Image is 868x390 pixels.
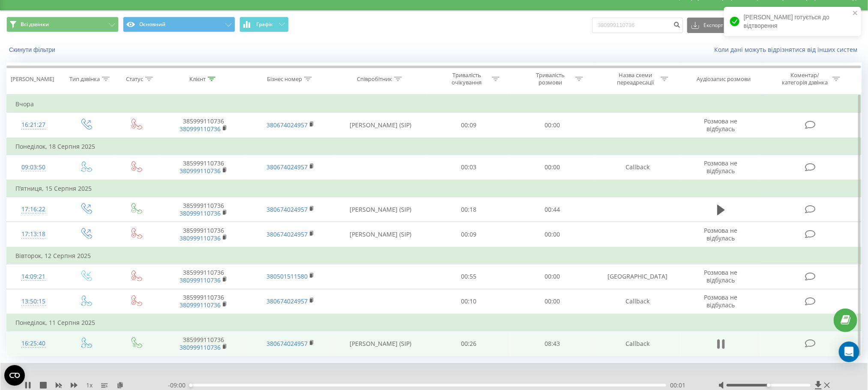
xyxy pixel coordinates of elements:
td: 00:09 [427,222,511,247]
span: Розмова не відбулась [704,226,738,242]
td: Понеділок, 11 Серпня 2025 [7,314,862,331]
a: 380674024957 [266,297,308,305]
div: 17:13:18 [15,226,51,243]
td: 00:00 [511,264,594,289]
span: 385999110736 [183,268,224,276]
div: Аудіозапис розмови [697,75,751,83]
td: [PERSON_NAME] (SIP) [334,197,427,222]
span: Графік [256,21,273,27]
div: 16:21:27 [15,117,51,133]
div: 14:09:21 [15,268,51,285]
td: [GEOGRAPHIC_DATA] [594,264,681,289]
td: 00:55 [427,264,511,289]
div: 13:50:15 [15,293,51,310]
td: 00:00 [511,222,594,247]
td: 00:00 [511,113,594,138]
span: 385999110736 [183,336,224,344]
div: Клієнт [189,75,206,83]
button: close [853,9,859,18]
a: 380674024957 [266,230,308,238]
div: Open Intercom Messenger [839,342,859,362]
td: 00:18 [427,197,511,222]
div: Коментар/категорія дзвінка [780,72,830,86]
span: - 09:00 [168,381,190,390]
div: 09:03:50 [15,159,51,176]
button: Скинути фільтри [6,46,60,54]
div: Статус [126,75,143,83]
td: Callback [594,331,681,356]
td: Вівторок, 12 Серпня 2025 [7,247,862,264]
input: Пошук за номером [592,18,683,33]
td: 00:03 [427,155,511,180]
a: 380999110736 [180,167,221,175]
td: [PERSON_NAME] (SIP) [334,113,427,138]
div: Тривалість очікування [444,72,490,86]
td: [PERSON_NAME] (SIP) [334,331,427,356]
div: Accessibility label [767,384,770,387]
td: Callback [594,289,681,314]
a: 380674024957 [266,121,308,129]
span: 385999110736 [183,293,224,301]
div: [PERSON_NAME] готується до відтворення [724,7,861,36]
button: Всі дзвінки [6,17,119,32]
div: Тривалість розмови [527,72,573,86]
a: Коли дані можуть відрізнятися вiд інших систем [714,45,862,54]
span: Розмова не відбулась [704,117,738,133]
td: Вчора [7,96,862,113]
span: Всі дзвінки [21,21,49,28]
td: 00:00 [511,155,594,180]
div: Співробітник [357,75,392,83]
a: 380999110736 [180,301,221,309]
div: [PERSON_NAME] [11,75,54,83]
td: 00:44 [511,197,594,222]
span: 385999110736 [183,226,224,234]
span: 385999110736 [183,159,224,167]
span: Розмова не відбулась [704,159,738,175]
span: 385999110736 [183,201,224,210]
td: П’ятниця, 15 Серпня 2025 [7,180,862,197]
td: 08:43 [511,331,594,356]
td: [PERSON_NAME] (SIP) [334,222,427,247]
td: 00:26 [427,331,511,356]
span: 385999110736 [183,117,224,125]
a: 380501511580 [266,272,308,280]
div: Accessibility label [189,384,193,387]
td: 00:10 [427,289,511,314]
div: Назва схеми переадресації [613,72,658,86]
a: 380999110736 [180,234,221,242]
span: Розмова не відбулась [704,293,738,309]
div: Бізнес номер [267,75,302,83]
td: Понеділок, 18 Серпня 2025 [7,138,862,155]
span: 00:01 [670,381,686,390]
button: Графік [239,17,289,32]
a: 380674024957 [266,339,308,348]
button: Експорт [687,18,733,33]
td: 00:09 [427,113,511,138]
div: 17:16:22 [15,201,51,218]
a: 380999110736 [180,125,221,133]
span: 1 x [86,381,93,390]
a: 380674024957 [266,205,308,213]
a: 380674024957 [266,163,308,171]
div: 16:25:40 [15,335,51,352]
a: 380999110736 [180,276,221,284]
a: 380999110736 [180,343,221,351]
button: Open CMP widget [4,365,25,386]
td: Callback [594,155,681,180]
div: Тип дзвінка [69,75,100,83]
button: Основний [123,17,235,32]
a: 380999110736 [180,209,221,217]
span: Розмова не відбулась [704,268,738,284]
td: 00:00 [511,289,594,314]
